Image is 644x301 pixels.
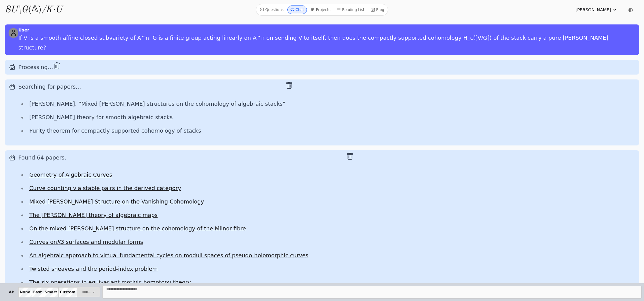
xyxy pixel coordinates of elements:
button: ◐ [624,4,637,16]
span: [PERSON_NAME] [576,7,611,13]
a: Questions [257,6,286,14]
a: SU\G(𝔸)/K·U [5,4,62,15]
textarea: Message [102,286,642,299]
input: None [18,287,32,297]
span: ◐ [628,7,633,13]
a: The six operations in equivariant motivic homotopy theory [29,279,191,285]
i: K [57,239,61,245]
a: Curves onK3 surfaces and modular forms [29,239,143,245]
a: Projects [308,6,333,14]
input: Fast [32,287,43,297]
p: Processing… [18,62,53,72]
a: Chat [287,6,307,14]
a: Reading List [334,6,367,14]
input: Custom [58,287,77,297]
div: User [18,27,635,33]
p: Searching for papers… [18,82,286,92]
a: Mixed [PERSON_NAME] Structure on the Vanishing Cohomology [29,198,204,205]
i: SU\G [5,5,28,14]
span: AI: [5,287,19,297]
li: [PERSON_NAME], “Mixed [PERSON_NAME] structures on the cohomology of algebraic stacks” [27,99,286,109]
a: On the mixed [PERSON_NAME] structure on the cohomology of the Milnor fibre [29,225,246,232]
a: Curve counting via stable pairs in the derived category [29,185,181,191]
div: If V is a smooth affine closed subvariety of A^n, G is a finite group acting linearly on A^n on s... [18,33,635,53]
a: Geometry of Algebraic Curves [29,171,112,178]
li: Purity theorem for compactly supported cohomology of stacks [27,126,286,136]
i: /K·U [42,5,62,14]
a: An algebraic approach to virtual fundamental cycles on moduli spaces of pseudo-holomorphic curves [29,252,308,259]
a: The [PERSON_NAME] theory of algebraic maps [29,212,158,218]
p: Found 64 papers. [18,153,346,163]
a: Twisted sheaves and the period-index problem [29,266,158,272]
a: Blog [368,6,387,14]
input: Smart [43,287,59,297]
summary: [PERSON_NAME] [576,7,617,13]
li: [PERSON_NAME] theory for smooth algebraic stacks [27,112,286,122]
